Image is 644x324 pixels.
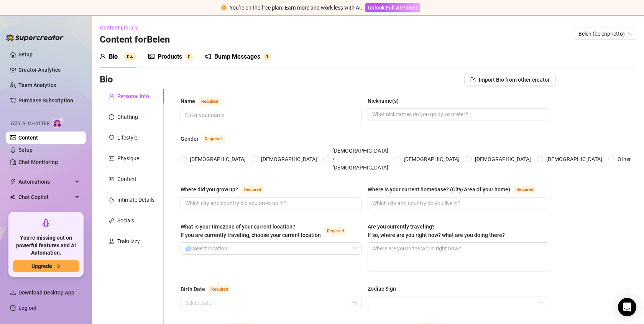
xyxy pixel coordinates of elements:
div: Name [181,97,195,105]
span: [DEMOGRAPHIC_DATA] [543,155,605,163]
span: Download Desktop App [18,289,74,296]
div: Products [158,52,182,61]
span: Izzy AI Chatter [11,120,49,127]
div: Content [117,175,136,183]
button: Import Bio from other creator [464,74,556,86]
h3: Bio [100,74,113,86]
div: Zodiac Sign [368,285,396,293]
label: Nickname(s) [368,97,404,105]
span: Required [324,227,347,235]
span: [DEMOGRAPHIC_DATA] [187,155,249,163]
input: Name [185,111,355,119]
label: Gender [181,134,233,143]
span: heart [109,135,114,140]
span: link [109,218,114,223]
span: Upgrade [31,263,52,269]
span: idcard [109,156,114,161]
span: Required [513,186,536,194]
div: Open Intercom Messenger [618,298,636,316]
a: Log out [18,305,37,311]
div: Socials [117,216,134,225]
span: picture [109,176,114,182]
label: Name [181,97,230,106]
a: Setup [18,51,33,58]
label: Zodiac Sign [368,285,401,293]
span: team [628,31,632,36]
span: Required [198,97,221,106]
span: [DEMOGRAPHIC_DATA] [472,155,534,163]
div: Train Izzy [117,237,140,245]
span: user [100,53,106,59]
label: Where did you grow up? [181,185,273,194]
a: Team Analytics [18,82,56,88]
span: What is your timezone of your current location? If you are currently traveling, choose your curre... [181,224,321,238]
span: experiment [109,238,114,244]
span: Required [241,186,264,194]
span: Chat Copilot [18,191,73,203]
span: Required [208,285,231,294]
div: Birth Date [181,285,205,293]
sup: 0% [124,53,136,61]
a: Chat Monitoring [18,159,58,165]
input: Nickname(s) [372,110,542,118]
label: Birth Date [181,285,240,294]
label: Where is your current homebase? (City/Area of your home) [368,185,545,194]
div: Bump Messages [214,52,260,61]
span: Required [202,135,225,143]
div: Where did you grow up? [181,185,238,194]
img: AI Chatter [53,117,64,128]
sup: 1 [263,53,271,61]
a: Creator Analytics [18,64,80,76]
span: rocket [41,219,51,228]
span: [DEMOGRAPHIC_DATA] / [DEMOGRAPHIC_DATA] [329,146,391,172]
span: user [109,94,114,99]
div: Where is your current homebase? (City/Area of your home) [368,185,510,194]
button: Unlock Full AI Power [365,3,420,12]
div: Physique [117,154,139,163]
span: 1 [266,54,269,59]
span: You're on the free plan. Earn more and work less with AI. [230,5,362,11]
span: You're missing out on powerful features and AI Automation. [13,234,79,257]
span: thunderbolt [10,179,16,185]
span: import [470,77,476,82]
img: logo-BBDzfeDw.svg [6,34,64,41]
div: Bio [109,52,118,61]
div: Nickname(s) [368,97,399,105]
img: Chat Copilot [10,194,15,200]
a: Purchase Subscription [18,94,80,107]
span: notification [205,53,211,59]
div: Intimate Details [117,196,154,204]
input: Where did you grow up? [185,199,355,207]
span: arrow-right [55,263,61,269]
span: message [109,114,114,120]
span: picture [148,53,154,59]
a: Content [18,135,38,141]
button: Content Library [100,21,144,34]
input: Where is your current homebase? (City/Area of your home) [372,199,542,207]
span: [DEMOGRAPHIC_DATA] [401,155,463,163]
div: Lifestyle [117,133,137,142]
span: download [10,289,16,296]
span: Belen (belenprietto) [578,28,632,39]
span: [DEMOGRAPHIC_DATA] [258,155,320,163]
input: Birth Date [185,299,350,307]
span: Unlock Full AI Power [368,5,417,11]
span: Import Bio from other creator [479,77,550,83]
div: Gender [181,135,199,143]
span: exclamation-circle [221,5,227,10]
span: fire [109,197,114,202]
span: Other [614,155,634,163]
div: Chatting [117,113,138,121]
button: Upgradearrow-right [13,260,79,272]
div: Personal Info [117,92,149,100]
span: Automations [18,176,73,188]
span: Content Library [100,25,138,31]
sup: 0 [185,53,193,61]
h3: Content for Belen [100,34,170,46]
span: Are you currently traveling? If so, where are you right now? what are you doing there? [368,224,505,238]
a: Unlock Full AI Power [365,5,420,11]
a: Setup [18,147,33,153]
